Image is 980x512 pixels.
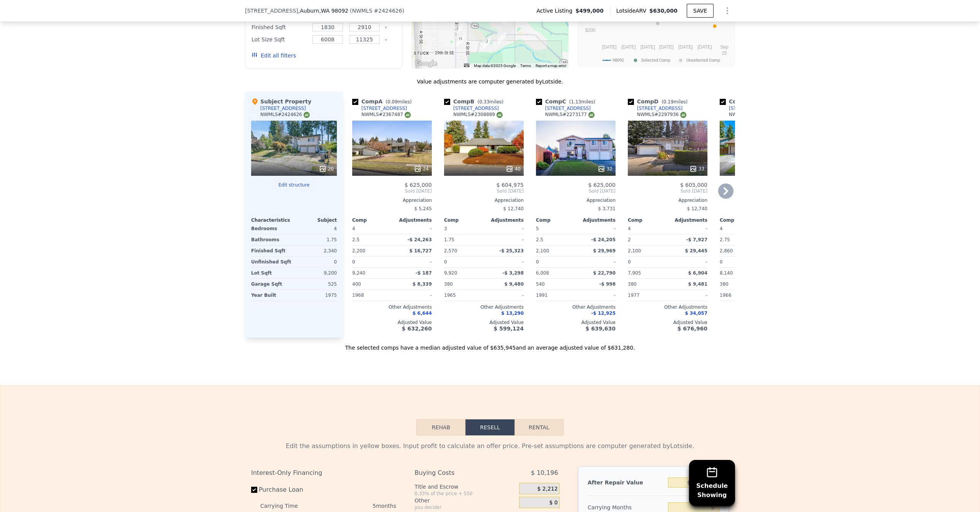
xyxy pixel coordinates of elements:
[313,500,396,512] div: 5 months
[485,223,524,234] div: -
[678,326,707,332] span: $ 676,960
[251,98,311,105] div: Subject Property
[394,223,432,234] div: -
[649,8,678,14] span: $630,000
[444,105,499,111] a: [STREET_ADDRESS]
[722,51,727,56] text: 25
[382,99,415,105] span: ( miles)
[501,311,524,316] span: $ 13,290
[505,281,524,287] span: $ 9,480
[669,257,707,267] div: -
[545,105,591,111] div: [STREET_ADDRESS]
[251,182,337,188] button: Edit structure
[499,248,524,254] span: -$ 25,323
[444,217,484,223] div: Comp
[536,319,616,326] div: Adjusted Value
[678,44,693,50] text: [DATE]
[352,304,432,310] div: Other Adjustments
[669,290,707,301] div: -
[352,259,355,265] span: 0
[628,197,707,203] div: Appreciation
[720,105,774,111] a: [STREET_ADDRESS]
[588,112,595,118] img: NWMLS Logo
[405,182,432,188] span: $ 625,000
[352,248,365,254] span: 2,200
[245,338,735,352] div: The selected comps have a median adjusted value of $635,945 and an average adjusted value of $631...
[251,483,336,497] label: Purchase Loan
[415,483,516,491] div: Title and Escrow
[720,234,758,245] div: 2.75
[628,188,707,194] span: Sold [DATE]
[453,105,499,111] div: [STREET_ADDRESS]
[296,268,337,278] div: 9,200
[720,98,779,105] div: Comp E
[482,38,491,51] div: 2306 28th Ct SE
[628,248,641,254] span: 2,100
[251,268,292,278] div: Lot Sqft
[352,281,361,287] span: 400
[628,217,668,223] div: Comp
[444,319,524,326] div: Adjusted Value
[497,182,524,188] span: $ 604,975
[628,259,631,265] span: 0
[503,270,524,276] span: -$ 3,298
[298,7,348,15] span: , Auburn
[577,257,616,267] div: -
[414,165,429,173] div: 24
[545,111,595,118] div: NWMLS # 2273177
[296,290,337,301] div: 1975
[352,270,365,276] span: 9,240
[571,99,581,105] span: 1.13
[628,98,691,105] div: Comp D
[685,311,707,316] span: $ 34,057
[537,486,557,492] span: $ 2,212
[680,182,707,188] span: $ 605,000
[245,7,298,15] span: [STREET_ADDRESS]
[497,112,503,118] img: NWMLS Logo
[628,270,641,276] span: 7,905
[688,281,707,287] span: $ 9,481
[407,237,432,242] span: -$ 24,263
[384,26,387,29] button: Clear
[688,270,707,276] span: $ 6,904
[503,206,524,211] span: $ 12,740
[484,217,524,223] div: Adjustments
[720,217,759,223] div: Comp
[319,165,334,173] div: 20
[641,58,670,63] text: Selected Comp
[413,281,432,287] span: $ 8,339
[687,206,707,211] span: $ 12,740
[444,281,453,287] span: 380
[296,245,337,256] div: 2,340
[729,105,774,111] div: [STREET_ADDRESS]
[352,234,390,245] div: 2.5
[444,234,482,245] div: 1.75
[689,165,704,173] div: 33
[514,419,563,435] button: Rental
[536,281,545,287] span: 540
[686,237,707,242] span: -$ 7,927
[720,226,723,231] span: 4
[251,217,294,223] div: Characteristics
[520,64,531,68] a: Terms (opens in new tab)
[640,44,655,50] text: [DATE]
[296,279,337,290] div: 525
[352,290,390,301] div: 1968
[415,504,516,510] div: you decide!
[352,98,415,105] div: Comp A
[531,466,558,480] span: $ 10,196
[456,35,465,48] div: 1304 28th Pl SE
[668,217,707,223] div: Adjustments
[591,311,616,316] span: -$ 12,925
[444,259,447,265] span: 0
[394,290,432,301] div: -
[494,326,524,332] span: $ 599,124
[352,197,432,203] div: Appreciation
[384,38,387,41] button: Clear
[628,234,666,245] div: 2
[251,223,292,234] div: Bedrooms
[294,217,337,223] div: Subject
[536,234,574,245] div: 2.5
[616,7,649,15] span: Lotside ARV
[415,497,516,504] div: Other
